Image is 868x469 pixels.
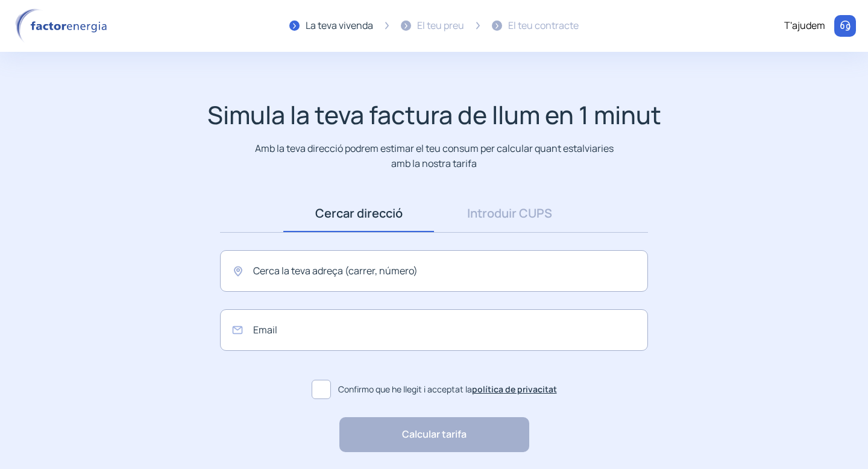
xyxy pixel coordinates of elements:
[839,20,851,32] img: llamar
[784,18,825,34] div: T'ajudem
[306,18,373,34] div: La teva vivenda
[472,383,557,395] a: política de privacitat
[434,195,585,232] a: Introduir CUPS
[338,383,557,396] span: Confirmo que he llegit i acceptat la
[417,18,464,34] div: El teu preu
[253,141,616,171] p: Amb la teva direcció podrem estimar el teu consum per calcular quant estalviaries amb la nostra t...
[12,8,115,43] img: logo factor
[207,100,661,130] h1: Simula la teva factura de llum en 1 minut
[283,195,434,232] a: Cercar direcció
[508,18,579,34] div: El teu contracte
